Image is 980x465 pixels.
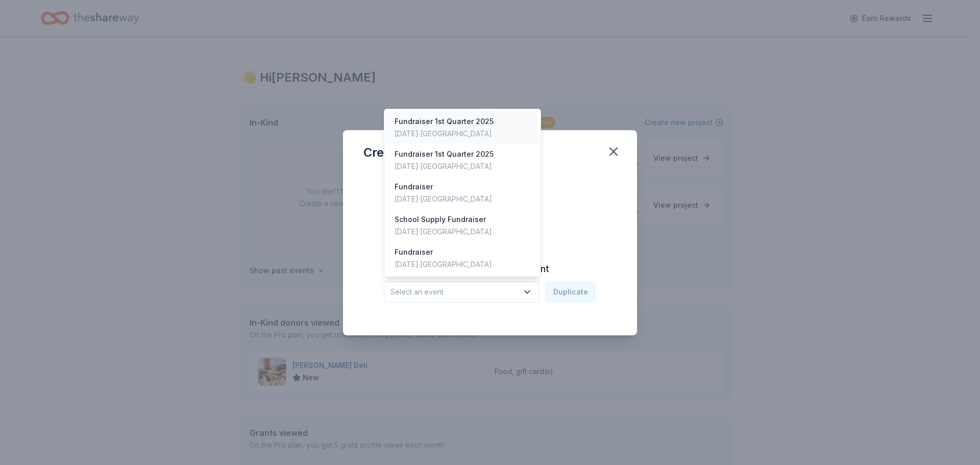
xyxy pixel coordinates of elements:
button: Select an event [384,281,539,303]
div: Fundraiser [395,246,492,258]
div: Select an event [384,109,541,277]
div: [DATE] · [GEOGRAPHIC_DATA] [395,128,494,140]
div: [DATE] · [GEOGRAPHIC_DATA] [395,193,492,205]
div: [DATE] · [GEOGRAPHIC_DATA] [395,226,492,238]
span: Select an event [390,286,518,298]
div: [DATE] · [GEOGRAPHIC_DATA] [395,258,492,271]
div: Fundraiser 1st Quarter 2025 [395,115,494,128]
div: School Supply Fundraiser [395,213,492,226]
div: Fundraiser [395,181,492,193]
div: [DATE] · [GEOGRAPHIC_DATA] [395,160,494,173]
div: Fundraiser 1st Quarter 2025 [395,148,494,160]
